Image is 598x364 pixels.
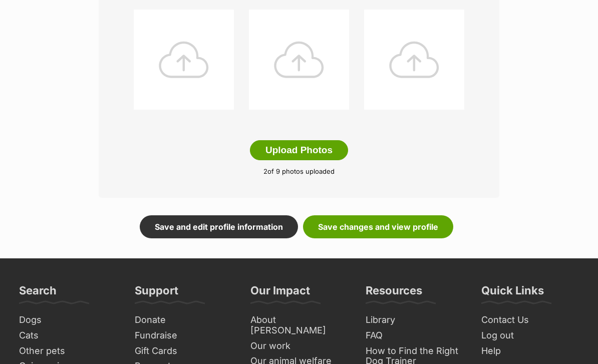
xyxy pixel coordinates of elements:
[477,313,583,328] a: Contact Us
[263,168,267,176] span: 2
[135,284,178,304] h3: Support
[303,216,453,239] a: Save changes and view profile
[481,284,544,304] h3: Quick Links
[114,167,484,177] p: of 9 photos uploaded
[250,141,348,161] button: Upload Photos
[19,284,57,304] h3: Search
[366,284,422,304] h3: Resources
[131,344,236,359] a: Gift Cards
[15,313,121,328] a: Dogs
[362,328,467,344] a: FAQ
[362,313,467,328] a: Library
[131,328,236,344] a: Fundraise
[246,313,352,338] a: About [PERSON_NAME]
[250,284,310,304] h3: Our Impact
[477,344,583,359] a: Help
[477,328,583,344] a: Log out
[15,328,121,344] a: Cats
[246,339,352,354] a: Our work
[131,313,236,328] a: Donate
[15,344,121,359] a: Other pets
[140,216,298,239] a: Save and edit profile information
